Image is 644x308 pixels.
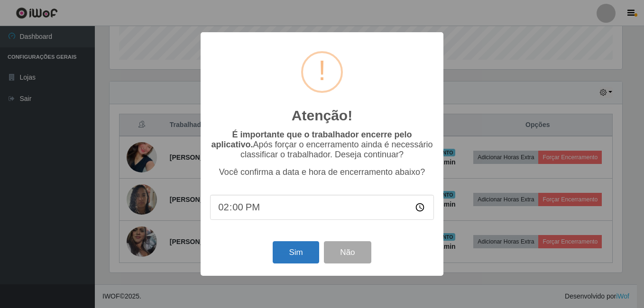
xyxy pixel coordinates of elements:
[273,241,319,263] button: Sim
[210,130,434,160] p: Após forçar o encerramento ainda é necessário classificar o trabalhador. Deseja continuar?
[324,241,371,263] button: Não
[292,107,352,124] h2: Atenção!
[211,130,412,149] b: É importante que o trabalhador encerre pelo aplicativo.
[210,167,434,177] p: Você confirma a data e hora de encerramento abaixo?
